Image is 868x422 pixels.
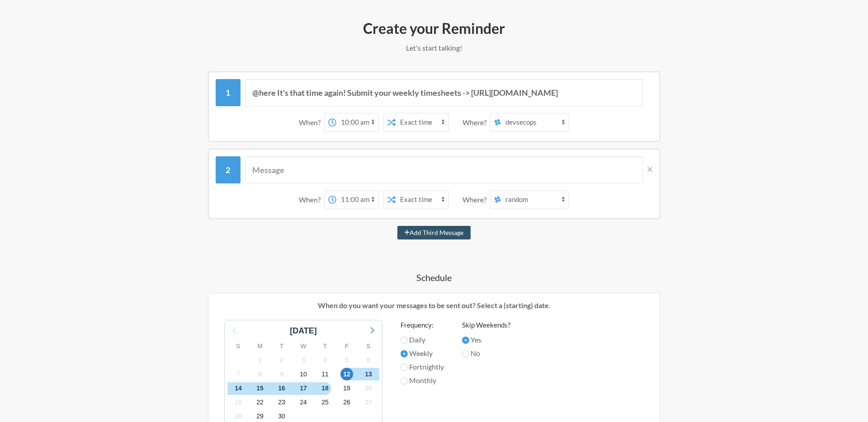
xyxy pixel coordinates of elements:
[254,368,266,380] span: Wednesday, October 8, 2025
[172,271,696,284] h4: Schedule
[340,382,353,395] span: Sunday, October 19, 2025
[232,382,245,395] span: Tuesday, October 14, 2025
[401,364,408,371] input: Fortnightly
[401,377,408,384] input: Monthly
[401,350,408,357] input: Weekly
[462,334,510,345] label: Yes
[362,368,375,380] span: Monday, October 13, 2025
[275,382,288,395] span: Thursday, October 16, 2025
[232,396,245,409] span: Tuesday, October 21, 2025
[275,354,288,366] span: Thursday, October 2, 2025
[254,382,266,395] span: Wednesday, October 15, 2025
[297,354,310,366] span: Friday, October 3, 2025
[319,368,331,380] span: Saturday, October 11, 2025
[172,19,696,38] h2: Create your Reminder
[340,354,353,366] span: Sunday, October 5, 2025
[232,368,245,380] span: Tuesday, October 7, 2025
[254,396,266,409] span: Wednesday, October 22, 2025
[292,339,314,353] div: W
[319,354,331,366] span: Saturday, October 4, 2025
[245,79,643,106] input: Message
[254,354,266,366] span: Wednesday, October 1, 2025
[297,382,310,395] span: Friday, October 17, 2025
[362,354,375,366] span: Monday, October 6, 2025
[462,337,469,344] input: Yes
[172,42,696,53] p: Let's start talking!
[401,320,444,330] label: Frequency:
[245,156,643,183] input: Message
[401,334,444,345] label: Daily
[401,375,444,386] label: Monthly
[286,325,321,337] div: [DATE]
[358,339,379,353] div: S
[275,396,288,409] span: Thursday, October 23, 2025
[299,113,324,132] div: When?
[397,226,471,239] button: Add Third Message
[227,339,249,353] div: S
[297,368,310,380] span: Friday, October 10, 2025
[401,361,444,372] label: Fortnightly
[362,396,375,409] span: Monday, October 27, 2025
[215,300,653,311] p: When do you want your messages to be sent out? Select a (starting) date.
[362,382,375,395] span: Monday, October 20, 2025
[340,368,353,380] span: Sunday, October 12, 2025
[462,348,510,359] label: No
[299,190,324,209] div: When?
[319,396,331,409] span: Saturday, October 25, 2025
[401,337,408,344] input: Daily
[275,368,288,380] span: Thursday, October 9, 2025
[462,320,510,330] label: Skip Weekends?
[340,396,353,409] span: Sunday, October 26, 2025
[319,382,331,395] span: Saturday, October 18, 2025
[336,339,358,353] div: F
[314,339,336,353] div: T
[462,113,490,132] div: Where?
[462,190,490,209] div: Where?
[297,396,310,409] span: Friday, October 24, 2025
[462,350,469,357] input: No
[271,339,292,353] div: T
[249,339,271,353] div: M
[401,348,444,359] label: Weekly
